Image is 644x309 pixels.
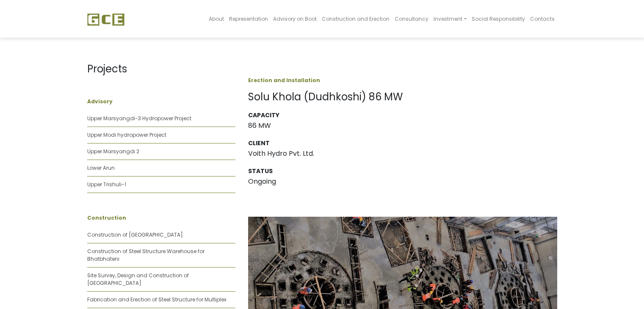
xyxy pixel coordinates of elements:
h1: Solu Khola (Dudhkoshi) 86 MW [248,91,557,103]
span: Investment [434,15,462,22]
p: Projects [87,61,235,77]
h3: 86 MW [248,121,557,130]
a: Contacts [528,3,557,35]
a: About [206,3,227,35]
a: Site Survey, Design and Construction of [GEOGRAPHIC_DATA] [87,272,189,287]
span: Contacts [530,15,555,22]
a: Representation [227,3,271,35]
span: Consultancy [395,15,428,22]
a: Upper Modi hydropower Project [87,131,166,138]
span: Social Responsibility [472,15,525,22]
h3: STATUS [248,168,557,175]
a: Construction of Steel Structure Warehouse for Bhatbhateni [87,248,205,262]
a: Advisory on Boot [271,3,319,35]
a: Investment [431,3,469,35]
h3: CLIENT [248,140,557,147]
p: Construction [87,214,235,222]
a: Consultancy [392,3,431,35]
a: Upper Marsyangdi-3 Hydropower Project [87,115,191,122]
span: Advisory on Boot [273,15,317,22]
span: Representation [229,15,268,22]
a: Fabrication and Erection of Steel Structure for Multiplex [87,296,227,303]
a: Construction and Erection [319,3,392,35]
h3: Voith Hydro Pvt. Ltd. [248,149,557,157]
a: Social Responsibility [469,3,528,35]
a: Lower Arun [87,164,115,171]
h3: CAPACITY [248,112,557,119]
span: About [209,15,224,22]
p: Advisory [87,98,235,105]
a: Construction of [GEOGRAPHIC_DATA] [87,231,183,238]
span: Construction and Erection [322,15,390,22]
img: GCE Group [87,13,124,26]
h3: Ongoing [248,177,557,185]
p: Erection and Installation [248,77,557,84]
a: Upper Marsyangdi 2 [87,148,139,155]
a: Upper Trishuli-1 [87,181,126,188]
